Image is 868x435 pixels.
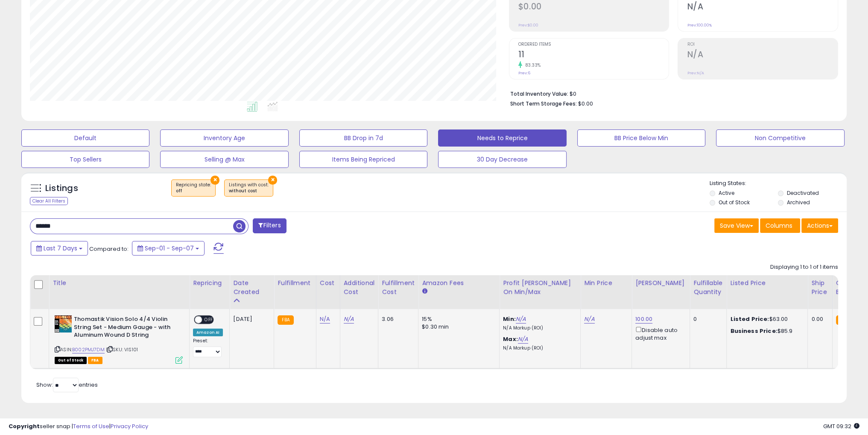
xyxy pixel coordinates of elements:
a: N/A [320,315,330,323]
div: Amazon Fees [422,279,496,288]
a: Terms of Use [73,422,109,430]
button: 30 Day Decrease [438,151,566,168]
b: Thomastik Vision Solo 4/4 Violin String Set - Medium Gauge - with Aluminum Wound D String [74,315,178,341]
label: Deactivated [787,189,819,197]
button: Inventory Age [160,129,288,147]
span: Repricing state : [176,182,211,194]
span: Compared to: [89,245,129,253]
small: FBA [278,315,293,325]
a: N/A [516,315,526,323]
b: Short Term Storage Fees: [510,100,577,107]
button: Needs to Reprice [438,129,566,147]
div: $85.9 [730,327,801,335]
div: [DATE] [233,315,267,323]
div: Ship Price [811,279,828,297]
span: Columns [766,221,792,230]
a: N/A [518,335,528,344]
button: Items Being Repriced [299,151,427,168]
div: 0 [693,315,720,323]
p: N/A Markup (ROI) [503,345,574,351]
p: Listing States: [710,179,847,188]
small: 83.33% [522,62,541,68]
div: Date Created [233,279,270,297]
button: Default [21,129,149,147]
span: 2025-09-15 09:32 GMT [823,422,859,430]
h2: 11 [518,50,669,61]
button: Non Competitive [716,129,844,147]
b: Business Price: [730,327,777,335]
div: Min Price [584,279,628,288]
small: FBA [836,315,852,325]
div: Fulfillment Cost [382,279,415,297]
button: Top Sellers [21,151,149,168]
b: Total Inventory Value: [510,90,568,97]
h2: N/A [687,2,838,13]
a: 100.00 [635,315,652,323]
a: B002PMJ7DM [72,346,105,353]
b: Min: [503,315,516,323]
small: Prev: 6 [518,71,530,76]
th: The percentage added to the cost of goods (COGS) that forms the calculator for Min & Max prices. [500,275,581,309]
button: × [210,176,219,185]
div: Listed Price [730,279,804,288]
h2: $0.00 [518,2,669,13]
span: $0.00 [578,100,593,108]
div: Disable auto adjust max [635,325,683,342]
div: 0.00 [811,315,825,323]
div: $63.00 [730,315,801,323]
label: Archived [787,199,810,206]
button: Last 7 Days [31,241,88,256]
div: 3.06 [382,315,412,323]
div: Displaying 1 to 1 of 1 items [770,263,838,271]
span: Listings with cost : [229,182,269,194]
a: N/A [584,315,594,323]
span: All listings that are currently out of stock and unavailable for purchase on Amazon [55,357,87,364]
small: Prev: $0.00 [518,23,538,28]
a: Privacy Policy [111,422,148,430]
label: Active [719,189,734,197]
div: Title [53,279,186,288]
div: Clear All Filters [30,197,68,205]
div: 15% [422,315,493,323]
span: Ordered Items [518,42,669,47]
div: Repricing [193,279,226,288]
button: Actions [801,218,838,233]
span: | SKU: VIS101 [106,346,138,353]
span: Sep-01 - Sep-07 [145,244,194,253]
button: Selling @ Max [160,151,288,168]
span: Last 7 Days [44,244,77,253]
strong: Copyright [9,422,40,430]
h2: N/A [687,50,838,61]
div: off [176,188,211,194]
small: Prev: N/A [687,71,704,76]
h5: Listings [45,182,78,194]
div: Fulfillable Quantity [693,279,723,297]
div: [PERSON_NAME] [635,279,686,288]
span: FBA [88,357,102,364]
div: Fulfillment [278,279,312,288]
div: ASIN: [55,315,183,363]
b: Listed Price: [730,315,769,323]
a: N/A [344,315,354,323]
button: BB Drop in 7d [299,129,427,147]
button: Columns [760,218,800,233]
b: Max: [503,335,518,343]
button: Save View [714,218,759,233]
li: $0 [510,88,832,98]
img: 518Z8QKbcZL._SL40_.jpg [55,315,72,332]
div: Profit [PERSON_NAME] on Min/Max [503,279,577,297]
div: $0.30 min [422,323,493,331]
small: Prev: 100.00% [687,23,711,28]
div: seller snap | | [9,423,148,431]
div: without cost [229,188,269,194]
div: Additional Cost [344,279,375,297]
button: × [268,176,277,185]
div: Amazon AI [193,329,223,336]
p: N/A Markup (ROI) [503,325,574,331]
button: Sep-01 - Sep-07 [132,241,205,256]
span: ROI [687,42,838,47]
span: OFF [202,316,216,323]
small: Amazon Fees. [422,288,427,295]
button: BB Price Below Min [577,129,705,147]
label: Out of Stock [719,199,750,206]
